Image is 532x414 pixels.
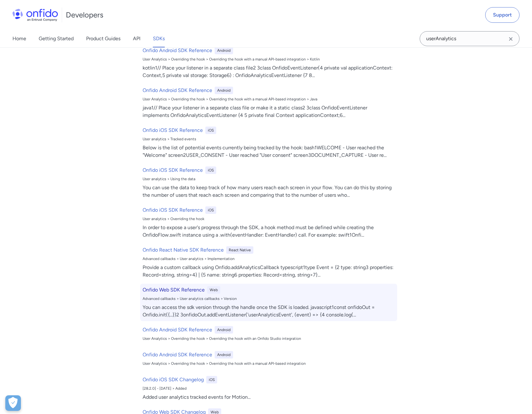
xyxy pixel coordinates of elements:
h6: Onfido Android SDK Reference [143,47,212,54]
a: Onfido iOS SDK ReferenceiOSUser analytics > Using the dataYou can use the data to keep track of h... [140,164,397,201]
div: You can use the data to keep track of how many users reach each screen in your flow. You can do t... [143,184,395,199]
img: Onfido Logo [12,9,58,21]
div: In order to expose a user's progress through the SDK, a hook method must be defined while creatin... [143,224,395,239]
div: You can access the sdk version through the handle once the SDK is loaded. javascript1const onfido... [143,304,395,319]
h6: Onfido iOS SDK Reference [143,206,203,214]
a: Home [12,30,26,47]
div: [28.2.0] - [DATE] > Added [143,386,395,391]
h6: Onfido Web SDK Reference [143,286,205,294]
div: User Analytics > Overriding the hook > Overriding the hook with a manual API-based integration > ... [143,57,395,62]
a: SDKs [153,30,165,47]
div: iOS [205,166,216,174]
div: User analytics > Overriding the hook [143,216,395,221]
div: React Native [226,246,253,254]
div: Advanced callbacks > User analytics callbacks > Version [143,296,395,301]
div: kotlin1// Place your listener in a separate class file2 3class OnfidoEventListener(4 private val ... [143,64,395,79]
h6: Onfido Android SDK Reference [143,351,212,359]
a: Onfido Android SDK ReferenceAndroidUser Analytics > Overriding the hook > Overriding the hook wit... [140,44,397,82]
svg: Clear search field button [507,35,515,43]
div: iOS [206,376,217,383]
a: Onfido Android SDK ReferenceAndroidUser Analytics > Overriding the hook > Overriding the hook wit... [140,324,397,346]
h6: Onfido iOS SDK Changelog [143,376,204,383]
a: Onfido Android SDK ReferenceAndroidUser Analytics > Overriding the hook > Overriding the hook wit... [140,349,397,371]
input: Onfido search input field [420,31,520,46]
h6: Onfido Android SDK Reference [143,326,212,334]
h1: Developers [66,10,103,20]
div: User analytics > Tracked events [143,137,395,142]
h6: Onfido Android SDK Reference [143,87,212,94]
a: Onfido iOS SDK ReferenceiOSUser analytics > Tracked eventsBelow is the list of potential events c... [140,124,397,161]
a: Product Guides [86,30,120,47]
div: Advanced callbacks > User analytics > Implementation [143,256,395,261]
div: iOS [205,127,216,134]
a: API [133,30,140,47]
div: Android [215,351,233,359]
div: Provide a custom callback using Onfido.addAnalyticsCallback typescript1type Event = {2 type: stri... [143,264,395,279]
div: Added user analytics tracked events for Motion ... [143,393,395,401]
div: java1// Place your listener in a separate class file or make it a static class2 3class OnfidoEven... [143,104,395,119]
div: Android [215,47,233,54]
a: Onfido iOS SDK ChangelogiOS[28.2.0] - [DATE] > AddedAdded user analytics tracked events for Motio... [140,373,397,403]
h6: Onfido React Native SDK Reference [143,246,224,254]
div: Android [215,326,233,334]
h6: Onfido iOS SDK Reference [143,127,203,134]
a: Support [485,7,520,23]
a: Onfido Web SDK ReferenceWebAdvanced callbacks > User analytics callbacks > VersionYou can access ... [140,284,397,321]
div: User Analytics > Overriding the hook > Overriding the hook with a manual API-based integration [143,361,395,366]
a: Getting Started [39,30,74,47]
a: Onfido iOS SDK ReferenceiOSUser analytics > Overriding the hookIn order to expose a user's progre... [140,204,397,241]
a: Onfido Android SDK ReferenceAndroidUser Analytics > Overriding the hook > Overriding the hook wit... [140,84,397,122]
div: Web [207,286,220,294]
a: Onfido React Native SDK ReferenceReact NativeAdvanced callbacks > User analytics > Implementation... [140,244,397,281]
div: User Analytics > Overriding the hook > Overriding the hook with a manual API-based integration > ... [143,97,395,102]
div: Cookie Preferences [5,395,21,411]
button: Open Preferences [5,395,21,411]
div: iOS [205,206,216,214]
div: Android [215,87,233,94]
div: User Analytics > Overriding the hook > Overriding the hook with an Onfido Studio integration [143,336,395,341]
div: User analytics > Using the data [143,176,395,181]
div: Below is the list of potential events currently being tracked by the hook: bash1WELCOME - User re... [143,144,395,159]
h6: Onfido iOS SDK Reference [143,166,203,174]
